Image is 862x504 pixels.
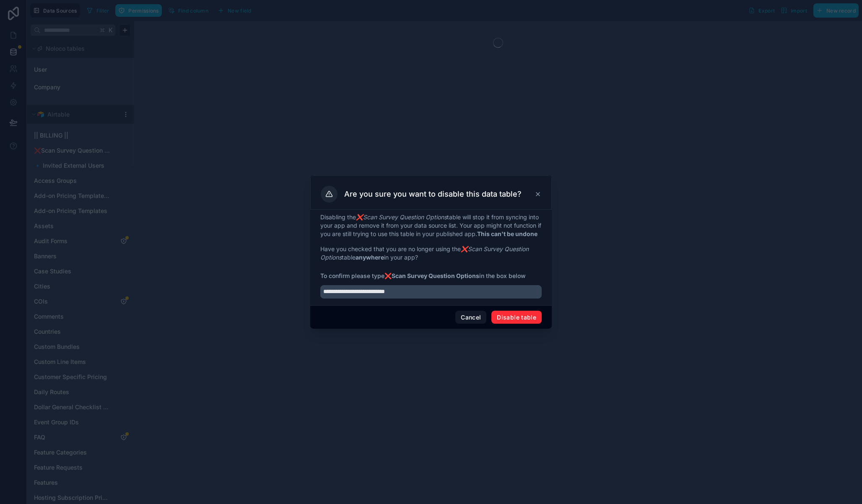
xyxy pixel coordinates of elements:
[356,213,447,221] em: ❌Scan Survey Question Options
[491,311,542,324] button: Disable table
[477,230,537,237] strong: This can't be undone
[455,311,486,324] button: Cancel
[320,213,542,238] p: Disabling the table will stop it from syncing into your app and remove it from your data source l...
[320,245,542,262] p: Have you checked that you are no longer using the table in your app?
[320,245,529,261] em: ❌Scan Survey Question Options
[344,189,522,199] h3: Are you sure you want to disable this data table?
[384,272,479,279] strong: ❌Scan Survey Question Options
[320,272,542,280] span: To confirm please type in the box below
[356,254,384,261] strong: anywhere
